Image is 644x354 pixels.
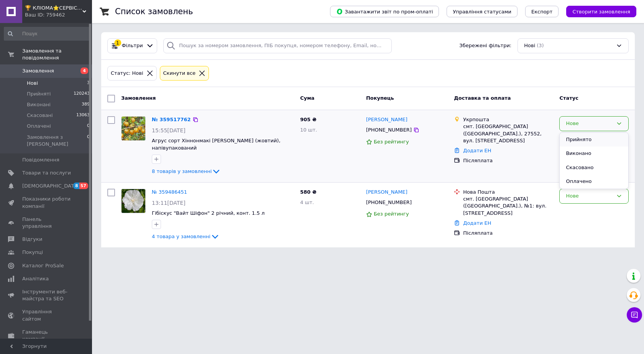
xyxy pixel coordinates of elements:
span: Панель управління [22,216,71,230]
span: Фільтри [122,42,143,49]
div: Післяплата [463,230,553,237]
span: [DEMOGRAPHIC_DATA] [22,183,79,189]
span: 8 товарів у замовленні [152,168,212,174]
a: [PERSON_NAME] [366,189,407,196]
div: Нове [566,120,613,128]
span: 15:55[DATE] [152,127,186,133]
a: 8 товарів у замовленні [152,168,221,174]
span: 13:11[DATE] [152,200,186,206]
span: Покупець [366,95,394,101]
span: 10 шт. [300,127,317,133]
div: смт. [GEOGRAPHIC_DATA] ([GEOGRAPHIC_DATA].), 27552, вул. [STREET_ADDRESS] [463,123,553,144]
button: Управління статусами [447,6,517,17]
a: № 359486451 [152,189,187,195]
span: Управління сайтом [22,308,71,322]
span: 57 [79,183,88,189]
button: Завантажити звіт по пром-оплаті [330,6,439,17]
span: Нові [27,80,38,87]
div: Статус: Нові [109,69,145,77]
img: Фото товару [122,189,145,213]
div: Cкинути все [162,69,197,77]
div: Ваш ID: 759462 [25,12,92,18]
span: Управління статусами [453,9,511,15]
span: Збережені фільтри: [459,42,511,49]
a: Створити замовлення [559,8,636,14]
span: Замовлення та повідомлення [22,48,92,61]
span: Інструменти веб-майстра та SEO [22,288,71,302]
span: Замовлення [22,68,54,74]
span: [PHONE_NUMBER] [366,127,412,133]
button: Чат з покупцем [627,307,642,323]
a: Гібіскус "Вайт Шіфон" 2 річний, конт. 1.5 л [152,210,264,216]
span: Повідомлення [22,156,59,163]
span: Аналітика [22,275,49,282]
span: Без рейтингу [374,211,409,217]
span: 🏆 КЛІОМА⭐СЕРВІС™ - Розплідник ягідних рослин [25,5,82,12]
span: 0 [87,134,90,148]
span: Нові [524,42,535,49]
span: Покупці [22,249,43,256]
span: Оплачені [27,123,51,130]
a: Додати ЕН [463,220,491,226]
div: Укрпошта [463,116,553,123]
span: Відгуки [22,236,42,243]
span: Показники роботи компанії [22,196,71,209]
span: Гаманець компанії [22,329,71,342]
div: 1 [114,40,121,46]
img: Фото товару [122,117,145,140]
span: Каталог ProSale [22,262,64,269]
a: Додати ЕН [463,148,491,153]
div: Післяплата [463,157,553,164]
input: Пошук [4,27,90,41]
li: Оплачено [560,175,628,189]
div: смт. [GEOGRAPHIC_DATA] ([GEOGRAPHIC_DATA].), №1: вул. [STREET_ADDRESS] [463,196,553,217]
span: Завантажити звіт по пром-оплаті [336,8,433,15]
span: [PHONE_NUMBER] [366,199,412,205]
span: (3) [537,43,544,48]
a: Фото товару [121,189,146,213]
span: 13063 [76,112,90,119]
a: Агрус сорт Хіннонмакі [PERSON_NAME] (жовтий), напівупакований [152,138,281,151]
span: 3 [87,80,90,87]
span: 389 [82,101,90,108]
span: Замовлення з [PERSON_NAME] [27,134,87,148]
li: Скасовано [560,161,628,175]
span: 4 товара у замовленні [152,234,210,239]
a: № 359517762 [152,117,191,122]
span: Статус [559,95,578,101]
span: Без рейтингу [374,139,409,145]
span: 4 шт. [300,199,314,205]
span: 8 [73,183,79,189]
span: Замовлення [121,95,156,101]
span: Створити замовлення [572,9,630,15]
div: Нове [566,192,613,200]
button: Експорт [525,6,559,17]
a: [PERSON_NAME] [366,116,407,123]
li: Прийнято [560,133,628,147]
span: Доставка та оплата [454,95,511,101]
span: 0 [87,123,90,130]
a: 4 товара у замовленні [152,234,220,239]
span: Виконані [27,101,51,108]
span: 4 [80,68,88,74]
button: Створити замовлення [566,6,636,17]
span: 580 ₴ [300,189,317,195]
li: Виконано [560,147,628,161]
span: Експорт [531,9,553,15]
span: Скасовані [27,112,53,119]
h1: Список замовлень [115,7,193,16]
div: Нова Пошта [463,189,553,196]
input: Пошук за номером замовлення, ПІБ покупця, номером телефону, Email, номером накладної [163,38,392,53]
span: Прийняті [27,91,51,97]
span: Товари та послуги [22,170,71,176]
span: 905 ₴ [300,117,317,122]
a: Фото товару [121,116,146,141]
span: Cума [300,95,314,101]
span: 120243 [74,91,90,97]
